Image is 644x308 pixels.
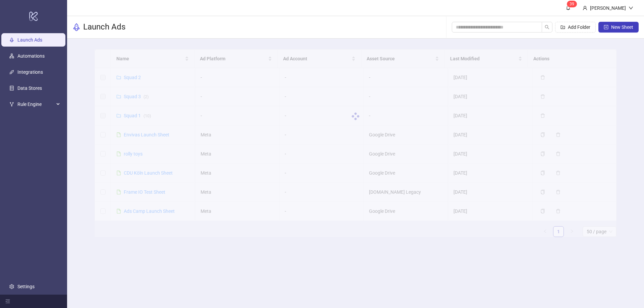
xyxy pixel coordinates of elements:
[9,102,14,107] span: fork
[17,70,43,75] a: Integrations
[17,284,35,289] a: Settings
[17,38,42,43] a: Launch Ads
[17,86,42,91] a: Data Stores
[598,22,639,33] button: New Sheet
[611,24,633,30] span: New Sheet
[568,24,590,30] span: Add Folder
[72,23,80,31] span: rocket
[83,22,125,33] h3: Launch Ads
[570,2,572,6] span: 3
[17,98,54,111] span: Rule Engine
[587,4,629,12] div: [PERSON_NAME]
[555,22,596,33] button: Add Folder
[583,6,587,10] span: user
[17,54,45,59] a: Automations
[5,299,10,304] span: menu-fold
[604,25,608,29] span: plus-square
[567,1,577,7] sup: 39
[545,25,549,29] span: search
[572,2,574,6] span: 9
[629,6,633,10] span: down
[560,25,565,29] span: folder-add
[566,5,571,10] span: bell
